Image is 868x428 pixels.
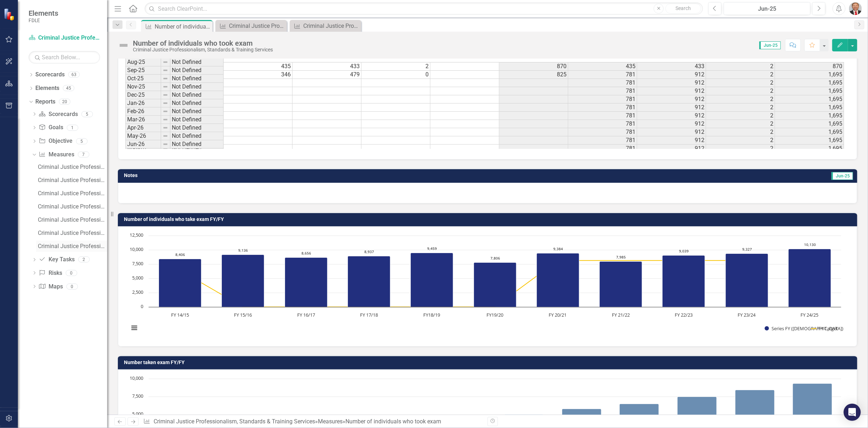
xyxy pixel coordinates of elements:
[159,259,201,307] path: FY 14/15, 8,406. Series FY (Sum).
[793,384,832,416] path: Jun-24, 4,561. CO Exam FY (Sum).
[125,124,161,132] td: Apr-26
[130,232,143,238] text: 12,500
[775,145,844,153] td: 1,695
[345,418,441,425] div: Number of individuals who took exam
[427,246,437,251] text: 9,459
[36,161,107,173] a: Criminal Justice Professionalism, Standards & Training Services Landing
[36,227,107,239] a: Criminal Justice Professionalism, Standards & Training Services KPI's Summary Page with Data Coor...
[170,124,224,132] td: Not Defined
[125,107,161,116] td: Feb-26
[125,91,161,99] td: Dec-25
[775,112,844,120] td: 1,695
[67,125,78,131] div: 1
[170,91,224,99] td: Not Defined
[568,120,637,128] td: 781
[297,312,315,318] text: FY 16/17
[229,21,285,30] div: Criminal Justice Professionalism, Standards & Training Services Measures
[789,249,831,307] path: FY 24/25, 10,130. Series FY (Sum).
[637,87,706,95] td: 912
[29,17,58,23] small: FDLE
[568,95,637,104] td: 781
[775,128,844,136] td: 1,695
[706,112,775,120] td: 2
[38,164,107,170] div: Criminal Justice Professionalism, Standards & Training Services Landing
[224,71,293,79] td: 346
[537,253,579,307] path: FY 20/21, 9,384. Series FY (Sum).
[775,87,844,95] td: 1,695
[39,269,62,277] a: Risks
[361,62,430,71] td: 2
[36,201,107,212] a: Criminal Justice Professionalism, Standards & Training Services Charts for KPI and Data Points
[665,4,701,14] button: Search
[568,145,637,153] td: 781
[568,104,637,112] td: 781
[29,34,100,42] a: Criminal Justice Professionalism, Standards & Training Services
[568,128,637,136] td: 781
[568,62,637,71] td: 435
[804,242,816,247] text: 10,130
[170,99,224,107] td: Not Defined
[775,120,844,128] td: 1,695
[163,76,168,81] img: 8DAGhfEEPCf229AAAAAElFTkSuQmCC
[66,270,77,276] div: 0
[163,67,168,73] img: 8DAGhfEEPCf229AAAAAElFTkSuQmCC
[742,247,752,252] text: 9,327
[616,255,626,260] text: 7,985
[36,175,107,186] a: Criminal Justice Professionalism, Standards & Training Services Landing Updater
[772,325,843,332] text: Series FY ([DEMOGRAPHIC_DATA])
[125,140,161,148] td: Jun-26
[124,217,854,222] h3: Number of individuals who take exam FY/FY
[568,79,637,87] td: 781
[735,390,775,420] path: May-24, 4,186. CO Exam FY (Sum).
[364,249,374,254] text: 8,937
[549,312,567,318] text: FY 20/21
[78,152,89,158] div: 7
[38,217,107,223] div: Criminal Justice Professionalism, Standards & Training Services Measures Overview
[291,21,359,30] a: Criminal Justice Professionalism, Standards & Training Services Landing
[832,172,853,180] span: Jun-25
[724,2,810,15] button: Jun-25
[285,257,328,307] path: FY 16/17, 8,656. Series FY (Sum).
[293,62,361,71] td: 433
[38,243,107,250] div: Criminal Justice Professionalism, Standards & Training Services KPI Charts
[849,2,862,15] img: Brett Kirkland
[217,21,285,30] a: Criminal Justice Professionalism, Standards & Training Services Measures
[35,84,59,92] a: Elements
[499,62,568,71] td: 870
[130,246,143,252] text: 10,000
[676,5,691,11] span: Search
[474,262,517,307] path: FY19/20, 7,806. Series FY (Sum).
[637,136,706,145] td: 912
[39,256,74,264] a: Key Tasks
[568,112,637,120] td: 781
[175,252,185,257] text: 8,406
[675,312,693,318] text: FY 22/23
[170,66,224,75] td: Not Defined
[706,136,775,145] td: 2
[171,312,189,318] text: FY 14/15
[39,283,63,291] a: Maps
[706,128,775,136] td: 2
[637,71,706,79] td: 912
[76,138,88,144] div: 5
[361,71,430,79] td: 0
[706,104,775,112] td: 2
[163,100,168,106] img: 8DAGhfEEPCf229AAAAAElFTkSuQmCC
[678,397,717,423] path: Apr-24, 3,701. CO Exam FY (Sum).
[4,8,16,21] img: ClearPoint Strategy
[163,84,168,90] img: 8DAGhfEEPCf229AAAAAElFTkSuQmCC
[706,120,775,128] td: 2
[568,87,637,95] td: 781
[348,256,390,307] path: FY 17/18, 8,937. Series FY (Sum).
[35,98,55,106] a: Reports
[132,393,143,399] text: 7,500
[637,112,706,120] td: 912
[612,312,630,318] text: FY 21/22
[38,230,107,236] div: Criminal Justice Professionalism, Standards & Training Services KPI's Summary Page with Data Coor...
[39,110,78,119] a: Scorecards
[38,177,107,183] div: Criminal Justice Professionalism, Standards & Training Services Landing Updater
[125,66,161,75] td: Sep-25
[775,136,844,145] td: 1,695
[775,79,844,87] td: 1,695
